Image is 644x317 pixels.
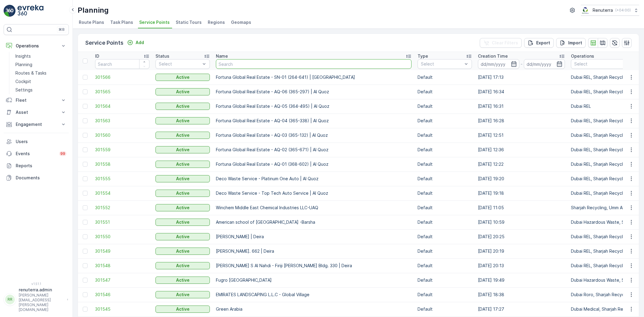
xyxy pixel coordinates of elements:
[176,292,190,298] p: Active
[95,234,149,240] span: 301550
[475,186,568,200] td: [DATE] 19:18
[155,204,210,211] button: Active
[16,109,57,115] p: Asset
[95,103,149,109] span: 301564
[83,263,88,268] div: Toggle Row Selected
[418,118,472,124] p: Default
[176,147,190,153] p: Active
[95,74,149,80] a: 301566
[83,104,88,109] div: Toggle Row Selected
[13,86,69,94] a: Settings
[16,175,66,181] p: Documents
[418,89,472,95] p: Default
[418,263,472,269] p: Default
[418,306,472,312] p: Default
[475,244,568,258] td: [DATE] 20:19
[216,306,412,312] p: Green Arabia
[4,282,69,286] span: v 1.51.1
[176,248,190,254] p: Active
[16,97,57,103] p: Fleet
[475,273,568,287] td: [DATE] 19:49
[418,176,472,182] p: Default
[216,161,412,167] p: Fortuna Global Real Estate - AQ-01 (368-602) | Al Quoz
[524,38,554,48] button: Export
[480,38,522,48] button: Clear Filters
[176,74,190,80] p: Active
[83,133,88,138] div: Toggle Row Selected
[216,263,412,269] p: [PERSON_NAME] S Al Nahdi - Firiji [PERSON_NAME] Bldg. 330 | Deira
[83,75,88,80] div: Toggle Row Selected
[216,219,412,225] p: American school of [GEOGRAPHIC_DATA] -Barsha
[176,161,190,167] p: Active
[95,263,149,269] a: 301548
[176,219,190,225] p: Active
[95,53,99,59] p: ID
[216,205,412,211] p: Winchem Middle East Chemical Industries LLC-UAQ
[83,176,88,181] div: Toggle Row Selected
[524,59,565,69] input: dd/mm/yyyy
[216,176,412,182] p: Deco Waste Service - Platinum One Auto | Al Quoz
[176,176,190,182] p: Active
[176,234,190,240] p: Active
[4,160,69,172] a: Reports
[15,62,32,68] p: Planning
[83,191,88,196] div: Toggle Row Selected
[95,59,149,69] input: Search
[216,292,412,298] p: EMIRATES LANDSCAPING L.L.C - Global Village
[16,121,57,127] p: Engagement
[83,118,88,123] div: Toggle Row Selected
[176,263,190,269] p: Active
[95,147,149,153] a: 301559
[216,89,412,95] p: Fortuna Global Real Estate - AQ-06 (365-297) | Al Quoz
[475,258,568,273] td: [DATE] 20:13
[593,7,613,13] p: Renuterra
[581,5,639,16] button: Renuterra(+04:00)
[16,163,66,169] p: Reports
[155,306,210,313] button: Active
[95,176,149,182] a: 301555
[15,78,31,85] p: Cockpit
[18,5,43,17] img: logo_light-DOdMpM7g.png
[475,85,568,99] td: [DATE] 16:34
[4,106,69,118] button: Asset
[478,59,519,69] input: dd/mm/yyyy
[176,89,190,95] p: Active
[475,171,568,186] td: [DATE] 19:20
[176,205,190,211] p: Active
[95,89,149,95] a: 301565
[581,7,590,14] img: Screenshot_2024-07-26_at_13.33.01.png
[155,53,169,59] p: Status
[95,118,149,124] span: 301563
[4,172,69,184] a: Documents
[556,38,586,48] button: Import
[176,190,190,196] p: Active
[176,103,190,109] p: Active
[83,249,88,254] div: Toggle Row Selected
[418,277,472,283] p: Default
[475,142,568,157] td: [DATE] 12:36
[15,70,46,76] p: Routes & Tasks
[13,60,69,69] a: Planning
[15,53,31,59] p: Insights
[95,205,149,211] span: 301552
[136,40,144,46] p: Add
[478,53,508,59] p: Creation Time
[4,94,69,106] button: Fleet
[19,287,64,293] p: renuterra.admin
[475,215,568,229] td: [DATE] 10:59
[615,8,631,13] p: ( +04:00 )
[59,27,65,32] p: ⌘B
[95,190,149,196] span: 301554
[155,161,210,168] button: Active
[83,234,88,239] div: Toggle Row Selected
[176,306,190,312] p: Active
[95,161,149,167] a: 301558
[83,162,88,167] div: Toggle Row Selected
[95,277,149,283] a: 301547
[521,60,523,68] p: -
[216,248,412,254] p: [PERSON_NAME]. 662 | Deira
[536,40,550,46] p: Export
